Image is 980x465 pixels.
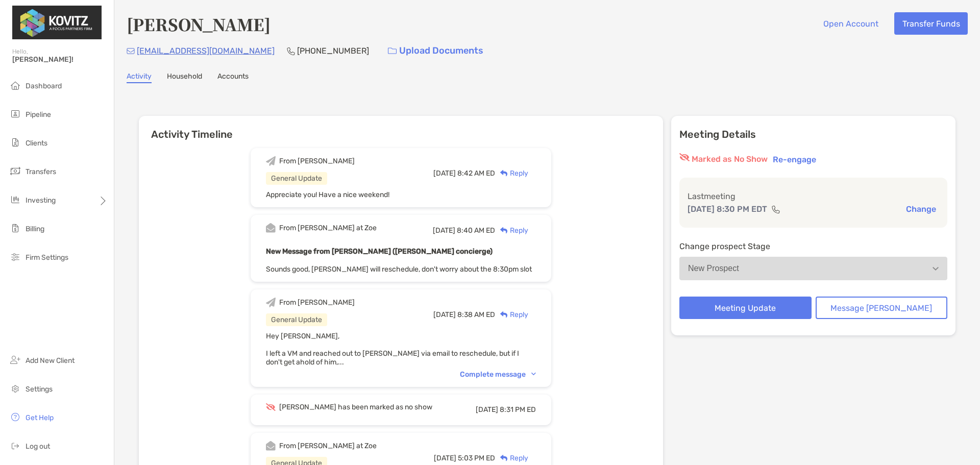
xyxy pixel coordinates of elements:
img: get-help icon [9,411,21,423]
div: General Update [266,172,327,185]
p: Change prospect Stage [679,240,947,253]
span: Sounds good, [PERSON_NAME] will reschedule, don't worry about the 8:30pm slot [266,265,532,274]
img: communication type [771,205,780,213]
div: [PERSON_NAME] has been marked as no show [279,403,432,411]
span: Appreciate you! Have a nice weekend! [266,190,389,199]
div: Reply [495,309,528,320]
img: Reply icon [500,170,508,177]
div: General Update [266,313,327,326]
div: From [PERSON_NAME] at Zoe [279,442,377,450]
span: Billing [26,225,44,233]
button: Change [903,204,939,214]
span: Get Help [26,413,54,422]
button: Message [PERSON_NAME] [816,297,948,319]
img: Zoe Logo [12,4,102,41]
span: Clients [26,139,47,148]
p: [PHONE_NUMBER] [297,44,369,57]
img: firm-settings icon [9,251,21,263]
a: Accounts [217,72,249,83]
img: billing icon [9,222,21,234]
img: clients icon [9,136,21,149]
div: Reply [495,453,528,463]
span: Log out [26,442,50,451]
span: Investing [26,196,56,205]
a: Upload Documents [381,40,490,62]
span: 8:40 AM ED [457,226,495,235]
button: Open Account [815,12,886,35]
span: [DATE] [433,169,456,178]
span: Dashboard [26,82,62,90]
img: dashboard icon [9,79,21,91]
img: Chevron icon [531,373,536,376]
div: New Prospect [688,264,739,273]
span: Firm Settings [26,253,68,262]
img: Event icon [266,298,276,307]
span: [DATE] [476,405,498,414]
button: Meeting Update [679,297,812,319]
div: From [PERSON_NAME] at Zoe [279,224,377,232]
p: Last meeting [688,190,939,203]
span: Hey [PERSON_NAME], I left a VM and reached out to [PERSON_NAME] via email to reschedule, but if I... [266,332,519,366]
span: [DATE] [433,310,456,319]
a: Household [167,72,202,83]
span: [DATE] [434,454,456,462]
button: Re-engage [770,153,819,165]
span: [DATE] [433,226,455,235]
img: Reply icon [500,455,508,461]
span: 5:03 PM ED [458,454,495,462]
img: Open dropdown arrow [933,267,939,271]
span: Pipeline [26,110,51,119]
a: Activity [127,72,152,83]
p: [DATE] 8:30 PM EDT [688,203,767,215]
h4: [PERSON_NAME] [127,12,271,36]
img: Email Icon [127,48,135,54]
img: Event icon [266,223,276,233]
div: Complete message [460,370,536,379]
span: Transfers [26,167,56,176]
p: Meeting Details [679,128,947,141]
img: Event icon [266,403,276,411]
img: logout icon [9,439,21,452]
img: Event icon [266,156,276,166]
span: 8:31 PM ED [500,405,536,414]
img: add_new_client icon [9,354,21,366]
div: From [PERSON_NAME] [279,157,355,165]
div: From [PERSON_NAME] [279,298,355,307]
div: Reply [495,168,528,179]
img: Event icon [266,441,276,451]
img: pipeline icon [9,108,21,120]
img: transfers icon [9,165,21,177]
p: Marked as No Show [692,153,768,165]
img: button icon [388,47,397,55]
img: Reply icon [500,311,508,318]
button: New Prospect [679,257,947,280]
img: investing icon [9,193,21,206]
span: 8:38 AM ED [457,310,495,319]
img: Phone Icon [287,47,295,55]
span: [PERSON_NAME]! [12,55,108,64]
button: Transfer Funds [894,12,968,35]
div: Reply [495,225,528,236]
h6: Activity Timeline [139,116,663,140]
span: 8:42 AM ED [457,169,495,178]
img: red eyr [679,153,690,161]
p: [EMAIL_ADDRESS][DOMAIN_NAME] [137,44,275,57]
img: Reply icon [500,227,508,234]
span: Add New Client [26,356,75,365]
img: settings icon [9,382,21,395]
b: New Message from [PERSON_NAME] ([PERSON_NAME] concierge) [266,247,493,256]
span: Settings [26,385,53,394]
